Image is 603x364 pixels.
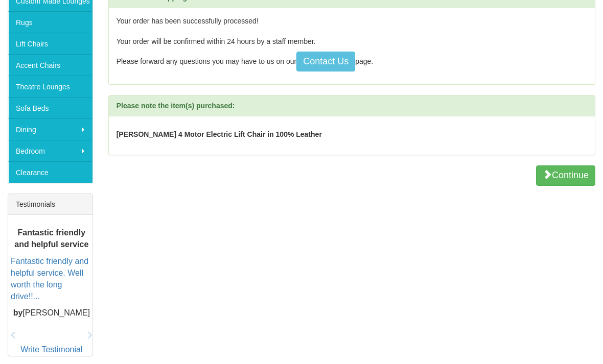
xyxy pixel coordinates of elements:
a: Theatre Lounges [8,76,92,97]
a: Dining [8,118,92,140]
a: Clearance [8,161,92,183]
strong: Please note the item(s) purchased: [117,102,235,110]
p: [PERSON_NAME] [11,307,92,319]
a: Fantastic friendly and helpful service. Well worth the long drive!!... [11,257,88,301]
button: Continue [536,165,595,186]
b: by [13,308,23,317]
p: Your order has been successfully processed! Your order will be confirmed within 24 hours by a sta... [117,16,587,46]
a: Sofa Beds [8,97,92,118]
a: Contact Us [296,52,355,72]
a: Rugs [8,11,92,33]
label: [PERSON_NAME] 4 Motor Electric Lift Chair in 100% Leather [117,129,322,139]
b: Fantastic friendly and helpful service [14,228,88,249]
a: Write Testimonial [20,345,82,354]
a: Lift Chairs [8,33,92,54]
a: Bedroom [8,140,92,161]
div: Testimonials [8,194,92,215]
p: Please forward any questions you may have to us on our page. [117,52,587,72]
a: Accent Chairs [8,54,92,76]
